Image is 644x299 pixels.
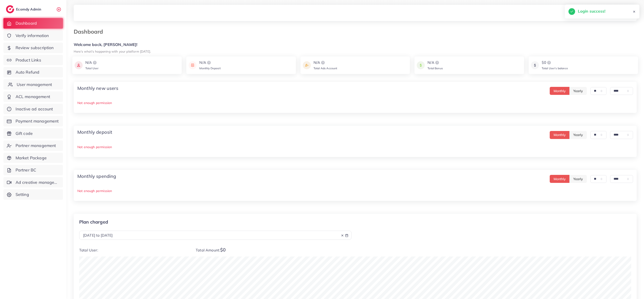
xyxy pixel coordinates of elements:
[79,219,352,225] p: Plan charged
[569,175,587,183] button: Yearly
[434,60,440,65] img: logo
[92,60,97,65] img: logo
[303,60,311,71] img: icon payment
[79,247,188,253] p: Total User:
[17,82,52,88] span: User management
[3,153,63,163] a: Market Package
[569,131,587,139] button: Yearly
[16,7,42,11] h2: Ecomdy Admin
[428,67,443,70] span: Total Bonus
[417,60,425,71] img: icon payment
[16,167,36,173] span: Partner BC
[77,85,118,91] h4: Monthly new users
[3,177,63,188] a: Ad creative management
[16,57,41,63] span: Product Links
[16,118,59,124] span: Payment management
[569,87,587,95] button: Yearly
[550,175,570,183] button: Monthly
[16,94,50,100] span: ACL management
[3,165,63,175] a: Partner BC
[85,60,99,65] div: N/A
[3,140,63,151] a: Partner management
[196,247,352,253] p: Total Amount:
[314,67,337,70] span: Total Ads Account
[16,20,37,26] span: Dashboard
[77,174,116,179] h4: Monthly spending
[77,129,112,135] h4: Monthly deposit
[83,233,113,238] span: [DATE] to [DATE]
[3,43,63,53] a: Review subscription
[16,106,53,112] span: Inactive ad account
[3,79,63,90] a: User management
[206,60,212,65] img: logo
[77,188,633,194] p: Not enough permission
[3,189,63,200] a: Setting
[3,67,63,77] a: Auto Refund
[16,131,33,136] span: Gift code
[550,87,570,95] button: Monthly
[578,8,605,14] h5: Login success!
[314,60,337,65] div: N/A
[74,49,151,53] small: Here's what's happening with your platform [DATE].
[3,128,63,139] a: Gift code
[3,116,63,126] a: Payment management
[16,179,60,185] span: Ad creative management
[77,144,633,150] p: Not enough permission
[546,60,552,65] img: logo
[220,247,226,253] span: $0
[75,60,83,71] img: icon payment
[16,69,40,75] span: Auto Refund
[3,18,63,29] a: Dashboard
[85,67,99,70] span: Total User
[6,5,42,13] a: logoEcomdy Admin
[531,60,539,71] img: icon payment
[16,45,54,51] span: Review subscription
[199,60,220,65] div: N/A
[320,60,326,65] img: logo
[74,28,107,35] h3: Dashboard
[3,104,63,114] a: Inactive ad account
[77,100,633,106] p: Not enough permission
[74,42,637,47] h5: Welcome back, [PERSON_NAME]!
[189,60,197,71] img: icon payment
[542,60,568,65] div: $0
[3,91,63,102] a: ACL management
[428,60,443,65] div: N/A
[550,131,570,139] button: Monthly
[6,5,14,13] img: logo
[16,33,49,39] span: Verify information
[542,67,568,70] span: Total User’s balance
[3,30,63,41] a: Verify information
[16,192,29,198] span: Setting
[16,155,47,161] span: Market Package
[3,55,63,65] a: Product Links
[199,67,220,70] span: Monthly Deposit
[16,143,56,149] span: Partner management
